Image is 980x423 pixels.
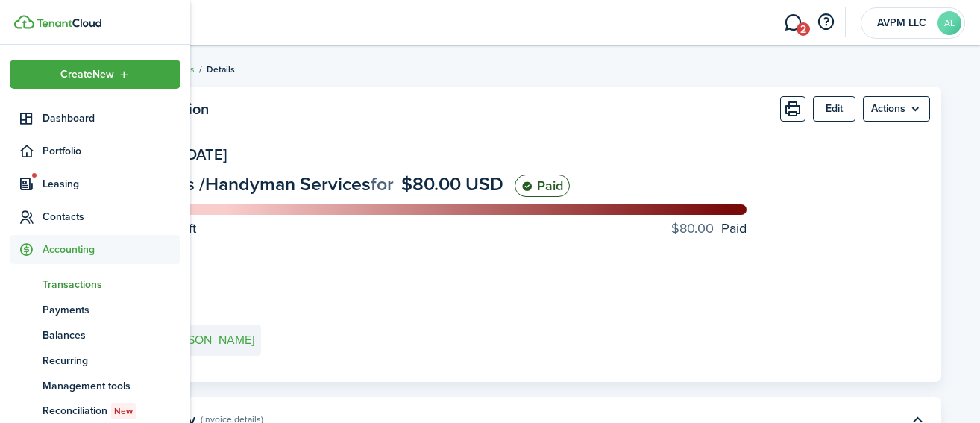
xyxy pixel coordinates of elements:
a: Transactions [10,272,180,297]
img: TenantCloud [14,15,34,29]
span: New [114,404,133,418]
e-details-info-title: [PERSON_NAME] [164,333,254,347]
button: Open menu [10,60,180,89]
a: Dashboard [10,104,180,133]
button: Open resource center [813,10,838,35]
span: Portfolio [43,143,180,159]
span: Create New [60,69,114,80]
img: TenantCloud [37,19,101,28]
a: Messaging [779,4,807,42]
a: Payments [10,297,180,322]
a: Recurring [10,348,180,373]
span: 2 [797,22,810,36]
span: Accounting [43,242,180,257]
span: Reconciliation [43,403,180,419]
menu-btn: Actions [863,96,930,122]
button: Open menu [863,96,930,122]
span: Balances [43,328,180,343]
status: Paid [515,175,570,197]
a: Management tools [10,373,180,398]
avatar-text: AL [937,11,961,35]
span: AVPM LLC [872,18,932,28]
span: $80.00 USD [401,170,503,198]
span: Leasing [43,176,180,192]
span: Dashboard [43,110,180,126]
progress-caption-label: Paid [671,219,747,239]
span: Recurring [43,353,180,369]
span: Payments [43,302,180,318]
button: Edit [813,96,855,122]
button: Print [780,96,805,122]
span: Transactions [43,277,180,292]
span: Details [207,63,235,76]
progress-caption-label-value: $80.00 [671,219,714,239]
span: for [371,170,394,198]
span: Management tools [43,378,180,394]
span: Contacts [43,209,180,225]
span: Repairs / Handyman Services [132,170,371,198]
a: GR[PERSON_NAME] [132,325,261,356]
a: Balances [10,322,180,348]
